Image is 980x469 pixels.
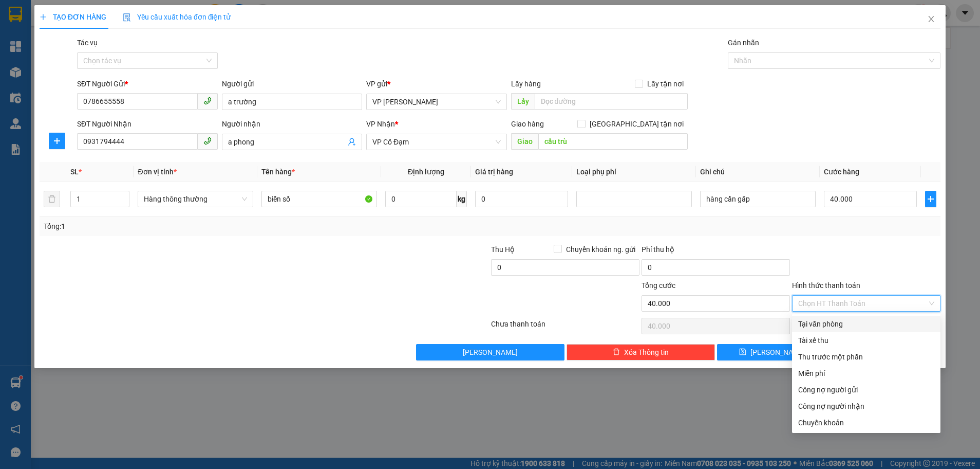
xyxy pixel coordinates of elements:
[792,398,940,414] div: Cước gửi hàng sẽ được ghi vào công nợ của người nhận
[96,38,429,51] li: Hotline: 1900252555
[44,191,60,207] button: delete
[624,347,669,358] span: Xóa Thông tin
[77,39,98,47] label: Tác vụ
[511,120,544,128] span: Giao hàng
[490,318,640,336] div: Chưa thanh toán
[798,417,934,428] div: Chuyển khoản
[798,351,934,363] div: Thu trước một phần
[70,168,79,176] span: SL
[750,347,805,358] span: [PERSON_NAME]
[49,137,65,145] span: plus
[917,5,946,34] button: Close
[572,162,696,182] th: Loại phụ phí
[491,245,515,254] span: Thu Hộ
[49,133,65,149] button: plus
[77,78,218,89] div: SĐT Người Gửi
[586,118,688,130] span: [GEOGRAPHIC_DATA] tận nơi
[475,168,513,176] span: Giá trị hàng
[77,118,218,130] div: SĐT Người Nhận
[203,137,212,145] span: phone
[925,191,936,207] button: plus
[261,168,295,176] span: Tên hàng
[642,281,675,290] span: Tổng cước
[717,344,828,360] button: save[PERSON_NAME]
[44,221,379,232] div: Tổng: 1
[798,368,934,379] div: Miễn phí
[696,162,820,182] th: Ghi chú
[372,94,501,110] span: VP Hoàng Liệt
[40,13,106,21] span: TẠO ĐƠN HÀNG
[926,195,936,203] span: plus
[457,191,467,207] span: kg
[408,168,444,176] span: Định lượng
[798,401,934,412] div: Công nợ người nhận
[642,244,790,259] div: Phí thu hộ
[222,78,363,89] div: Người gửi
[366,120,395,128] span: VP Nhận
[511,93,535,110] span: Lấy
[138,168,176,176] span: Đơn vị tính
[792,281,860,290] label: Hình thức thanh toán
[40,13,47,21] span: plus
[613,348,620,356] span: delete
[728,39,759,47] label: Gán nhãn
[798,318,934,330] div: Tại văn phòng
[372,134,501,150] span: VP Cổ Đạm
[123,13,231,21] span: Yêu cầu xuất hóa đơn điện tử
[222,118,363,130] div: Người nhận
[463,347,518,358] span: [PERSON_NAME]
[203,97,212,105] span: phone
[416,344,564,360] button: [PERSON_NAME]
[927,15,935,23] span: close
[511,80,541,88] span: Lấy hàng
[13,13,64,64] img: logo.jpg
[96,25,429,38] li: Cổ Đạm, xã [GEOGRAPHIC_DATA], [GEOGRAPHIC_DATA]
[824,168,859,176] span: Cước hàng
[13,75,179,92] b: GỬI : VP [PERSON_NAME]
[792,382,940,398] div: Cước gửi hàng sẽ được ghi vào công nợ của người gửi
[475,191,568,207] input: 0
[538,133,688,150] input: Dọc đường
[123,13,131,22] img: icon
[535,93,688,110] input: Dọc đường
[739,348,746,356] span: save
[643,78,688,89] span: Lấy tận nơi
[567,344,715,360] button: deleteXóa Thông tin
[798,335,934,346] div: Tài xế thu
[511,133,538,150] span: Giao
[144,191,247,207] span: Hàng thông thường
[261,191,377,207] input: VD: Bàn, Ghế
[798,384,934,395] div: Công nợ người gửi
[366,78,507,89] div: VP gửi
[562,244,639,255] span: Chuyển khoản ng. gửi
[700,191,816,207] input: Ghi Chú
[348,138,356,146] span: user-add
